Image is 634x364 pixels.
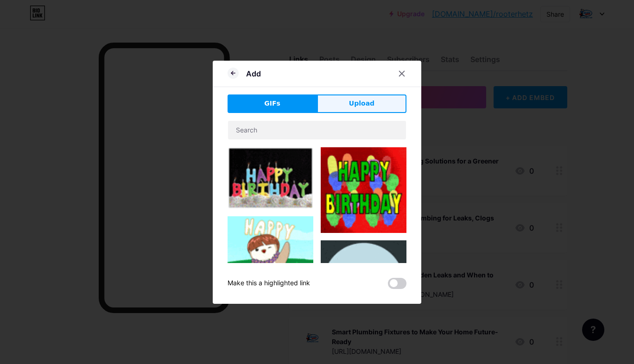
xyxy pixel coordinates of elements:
[228,94,317,113] button: GIFs
[264,99,280,108] span: GIFs
[228,216,313,302] img: Gihpy
[246,68,261,79] div: Add
[317,94,406,113] button: Upload
[321,240,406,326] img: Gihpy
[349,99,374,108] span: Upload
[321,147,406,233] img: Gihpy
[228,147,313,209] img: Gihpy
[228,278,310,289] div: Make this a highlighted link
[228,121,406,139] input: Search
